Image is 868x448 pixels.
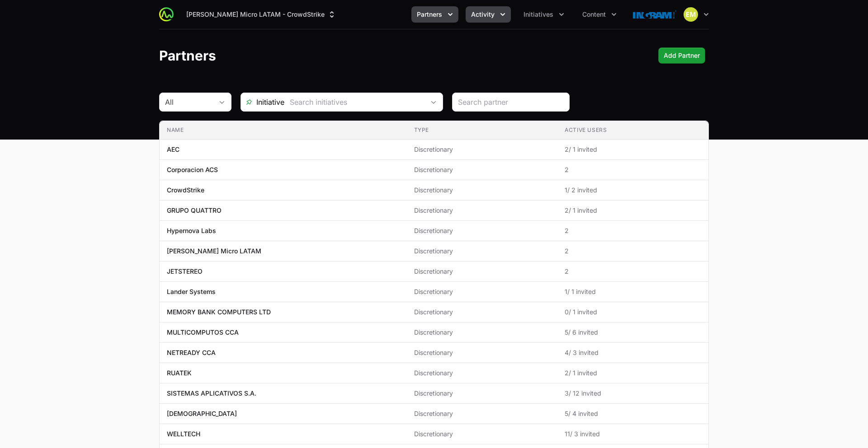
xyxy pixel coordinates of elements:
[241,97,284,107] span: Initiative
[167,206,222,215] p: GRUPO QUATTRO
[582,10,606,19] span: Content
[425,93,443,111] div: Open
[284,93,425,111] input: Search initiatives
[159,47,216,64] h1: Partners
[407,121,558,140] th: Type
[414,369,551,378] span: Discretionary
[518,6,570,23] button: Initiatives
[684,7,698,22] img: Eric Mingus
[565,206,701,215] span: 2 / 1 invited
[167,145,179,154] p: AEC
[167,186,204,195] p: CrowdStrike
[414,328,551,337] span: Discretionary
[414,308,551,317] span: Discretionary
[159,7,174,22] img: ActivitySource
[411,6,458,23] div: Partners menu
[167,429,200,439] p: WELLTECH
[167,247,261,256] p: [PERSON_NAME] Micro LATAM
[167,369,192,378] p: RUATEK
[167,267,203,276] p: JETSTEREO
[458,97,564,107] input: Search partner
[658,47,705,64] div: Primary actions
[167,409,237,418] p: [DEMOGRAPHIC_DATA]
[167,389,256,398] p: SISTEMAS APLICATIVOS S.A.
[167,165,218,174] p: Corporacion ACS
[565,287,701,296] span: 1 / 1 invited
[414,186,551,195] span: Discretionary
[414,145,551,154] span: Discretionary
[414,287,551,296] span: Discretionary
[174,6,622,23] div: Main navigation
[414,429,551,439] span: Discretionary
[167,308,271,317] p: MEMORY BANK COMPUTERS LTD
[414,267,551,276] span: Discretionary
[167,348,216,357] p: NETREADY CCA
[565,389,701,398] span: 3 / 12 invited
[466,6,511,23] button: Activity
[565,145,701,154] span: 2 / 1 invited
[664,50,700,61] span: Add Partner
[165,97,213,107] div: All
[577,6,622,23] div: Content menu
[411,6,458,23] button: Partners
[167,328,239,337] p: MULTICOMPUTOS CCA
[167,226,216,235] p: Hypernova Labs
[414,348,551,357] span: Discretionary
[471,10,495,19] span: Activity
[565,348,701,357] span: 4 / 3 invited
[414,206,551,215] span: Discretionary
[565,165,701,174] span: 2
[565,247,701,256] span: 2
[160,93,231,111] button: All
[565,429,701,439] span: 11 / 3 invited
[565,308,701,317] span: 0 / 1 invited
[414,165,551,174] span: Discretionary
[565,369,701,378] span: 2 / 1 invited
[577,6,622,23] button: Content
[524,10,553,19] span: Initiatives
[565,186,701,195] span: 1 / 2 invited
[414,389,551,398] span: Discretionary
[466,6,511,23] div: Activity menu
[160,121,407,140] th: Name
[565,267,701,276] span: 2
[181,6,342,23] div: Supplier switch menu
[565,226,701,235] span: 2
[518,6,570,23] div: Initiatives menu
[417,10,442,19] span: Partners
[658,47,705,64] button: Add Partner
[414,226,551,235] span: Discretionary
[181,6,342,23] button: [PERSON_NAME] Micro LATAM - CrowdStrike
[414,409,551,418] span: Discretionary
[557,121,708,140] th: Active Users
[565,409,701,418] span: 5 / 4 invited
[414,247,551,256] span: Discretionary
[633,5,676,23] img: Ingram Micro LATAM
[565,328,701,337] span: 5 / 6 invited
[167,287,216,296] p: Lander Systems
